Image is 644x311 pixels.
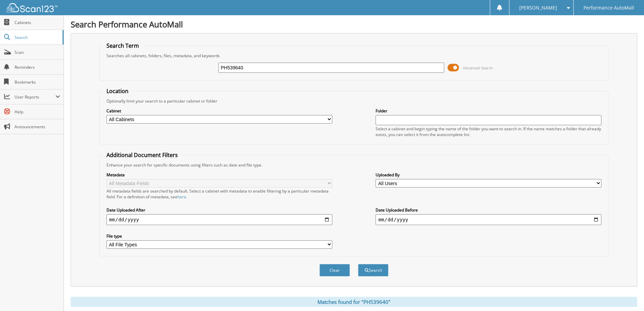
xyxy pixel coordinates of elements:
[103,162,605,168] div: Enhance your search for specific documents using filters such as date and file type.
[376,126,601,137] div: Select a cabinet and begin typing the name of the folder you want to search in. If the name match...
[463,65,493,70] span: Advanced Search
[15,49,60,55] span: Scan
[103,87,132,95] legend: Location
[103,151,181,159] legend: Additional Document Filters
[106,214,332,225] input: start
[376,108,601,114] label: Folder
[106,207,332,213] label: Date Uploaded After
[103,42,142,49] legend: Search Term
[15,79,60,85] span: Bookmarks
[106,233,332,239] label: File type
[519,6,557,10] span: [PERSON_NAME]
[376,172,601,178] label: Uploaded By
[103,98,605,104] div: Optionally limit your search to a particular cabinet or folder
[583,6,634,10] span: Performance AutoMall
[15,124,60,130] span: Announcements
[15,20,60,25] span: Cabinets
[358,264,388,276] button: Search
[319,264,350,276] button: Clear
[106,172,332,178] label: Metadata
[15,94,55,100] span: User Reports
[15,109,60,115] span: Help
[71,297,637,307] div: Matches found for "PH539640"
[7,3,57,12] img: scan123-logo-white.svg
[15,64,60,70] span: Reminders
[376,207,601,213] label: Date Uploaded Before
[71,19,637,30] h1: Search Performance AutoMall
[376,214,601,225] input: end
[15,35,59,40] span: Search
[106,188,332,200] div: All metadata fields are searched by default. Select a cabinet with metadata to enable filtering b...
[106,108,332,114] label: Cabinet
[103,53,605,59] div: Searches all cabinets, folders, files, metadata, and keywords
[177,194,186,200] a: here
